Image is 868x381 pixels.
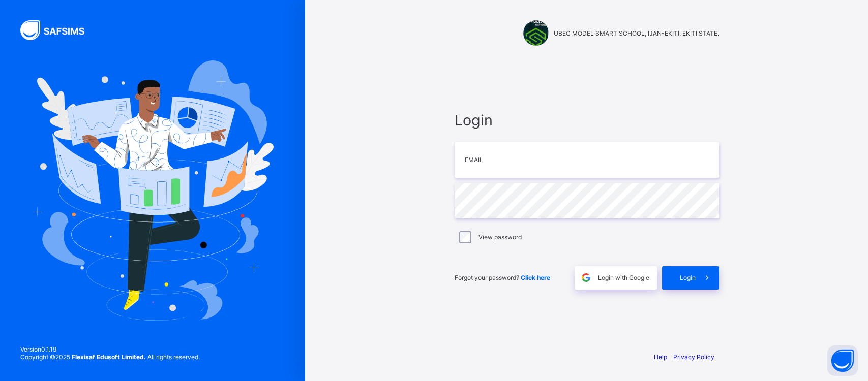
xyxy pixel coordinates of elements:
[580,272,592,283] img: google.396cfc9801f0270233282035f929180a.svg
[598,274,649,281] span: Login with Google
[72,353,146,361] strong: Flexisaf Edusoft Limited.
[521,274,550,281] a: Click here
[478,233,522,241] label: View password
[455,111,719,129] span: Login
[673,353,714,361] a: Privacy Policy
[680,274,696,281] span: Login
[32,60,274,321] img: Hero Image
[654,353,667,361] a: Help
[554,29,719,37] span: UBEC MODEL SMART SCHOOL, IJAN-EKITI, EKITI STATE.
[20,353,200,361] span: Copyright © 2025 All rights reserved.
[20,345,200,353] span: Version 0.1.19
[827,345,858,376] button: Open asap
[455,274,550,281] span: Forgot your password?
[20,20,97,40] img: SAFSIMS Logo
